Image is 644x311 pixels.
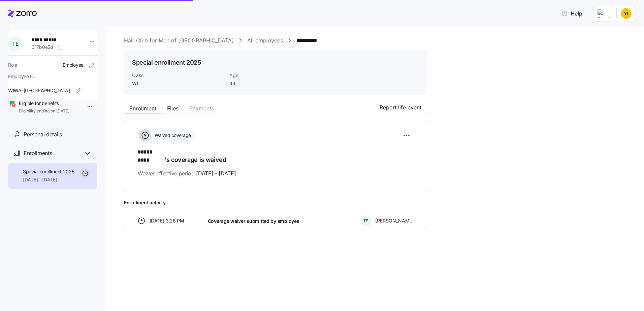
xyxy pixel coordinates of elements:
[556,7,588,20] button: Help
[24,130,62,139] span: Personal details
[247,36,283,45] a: All employees
[63,62,84,68] span: Employee
[380,103,421,111] span: Report life event
[32,44,53,50] span: 317b0e5d
[12,41,19,46] span: T E
[363,219,368,223] span: T E
[374,101,427,114] button: Report life event
[8,62,17,68] span: Role
[621,8,632,19] img: 58bf486cf3c66a19402657e6b7d52db7
[153,132,191,139] span: Waived coverage
[150,217,184,224] span: [DATE] 3:26 PM
[124,199,427,206] span: Enrollment activity
[129,106,156,111] span: Enrollment
[138,169,236,178] span: Waiver effective period
[229,72,297,79] span: Age
[124,36,234,45] a: Hair Club for Men of [GEOGRAPHIC_DATA]
[132,58,201,67] h1: Special enrollment 2025
[24,149,52,158] span: Enrollments
[8,87,70,94] span: WIWA-[GEOGRAPHIC_DATA]
[19,100,69,107] span: Eligible for benefits
[19,108,69,114] span: Eligibility ending on [DATE]
[196,169,236,178] span: [DATE] - [DATE]
[23,168,74,175] span: Special enrollment 2025
[208,218,299,224] span: Coverage waiver submitted by employee
[229,80,297,87] span: 33
[598,9,611,18] img: Employer logo
[138,148,413,164] h1: 's coverage is waived
[23,176,74,183] span: [DATE] - [DATE]
[167,106,179,111] span: Files
[561,9,582,18] span: Help
[132,72,224,79] span: Class
[132,80,224,87] span: WI
[8,73,35,80] span: Employee ID
[189,106,214,111] span: Payments
[375,217,414,224] span: [PERSON_NAME]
